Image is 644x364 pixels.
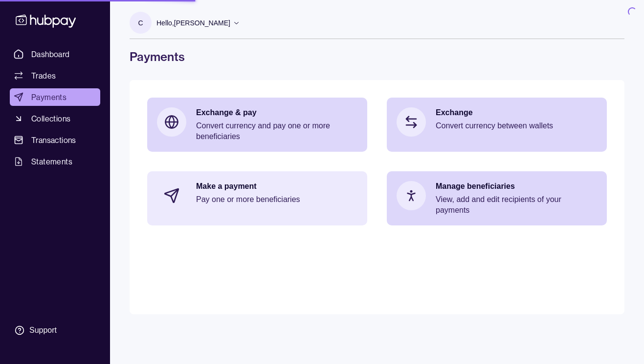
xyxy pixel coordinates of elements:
[156,18,230,28] p: Hello, [PERSON_NAME]
[130,49,624,64] h1: Payments
[196,194,357,205] p: Pay one or more beneficiaries
[10,88,100,106] a: Payments
[10,45,100,63] a: Dashboard
[31,48,70,60] span: Dashboard
[10,131,100,149] a: Transactions
[138,18,143,28] p: C
[387,98,607,146] a: ExchangeConvert currency between wallets
[436,181,597,192] p: Manage beneficiaries
[196,107,357,118] p: Exchange & pay
[31,70,56,81] span: Trades
[10,153,100,170] a: Statements
[147,98,367,152] a: Exchange & payConvert currency and pay one or more beneficiaries
[31,134,76,146] span: Transactions
[147,171,367,220] a: Make a paymentPay one or more beneficiaries
[196,121,357,142] p: Convert currency and pay one or more beneficiaries
[10,110,100,127] a: Collections
[31,113,70,124] span: Collections
[31,156,72,167] span: Statements
[10,320,100,341] a: Support
[29,325,57,336] div: Support
[436,107,597,118] p: Exchange
[436,121,597,131] p: Convert currency between wallets
[387,171,607,225] a: Manage beneficiariesView, add and edit recipients of your payments
[196,181,357,192] p: Make a payment
[31,91,67,103] span: Payments
[10,67,100,84] a: Trades
[436,194,597,216] p: View, add and edit recipients of your payments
